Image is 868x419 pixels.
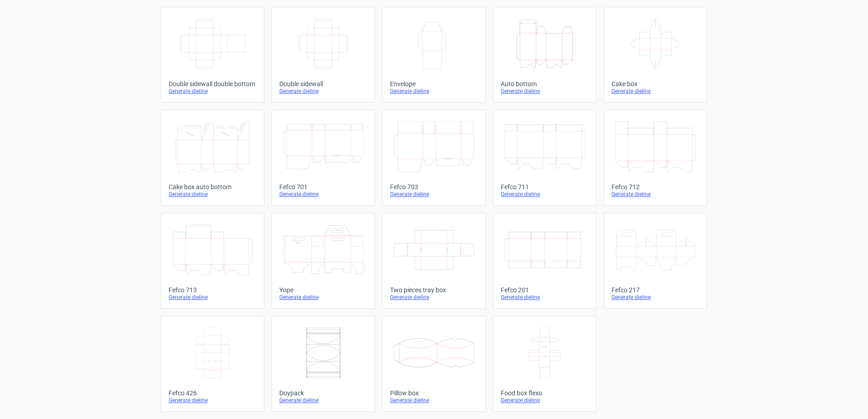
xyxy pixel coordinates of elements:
[272,316,375,412] a: DoypackGenerate dieline
[501,397,589,404] div: Generate dieline
[390,294,478,301] div: Generate dieline
[279,183,367,191] div: Fefco 701
[169,286,257,294] div: Fefco 713
[611,191,699,198] div: Generate dieline
[604,7,707,103] a: Cake boxGenerate dieline
[169,294,257,301] div: Generate dieline
[382,316,486,412] a: Pillow boxGenerate dieline
[611,294,699,301] div: Generate dieline
[161,110,264,206] a: Cake box auto bottomGenerate dieline
[501,191,589,198] div: Generate dieline
[169,191,257,198] div: Generate dieline
[501,286,589,294] div: Fefco 201
[390,397,478,404] div: Generate dieline
[604,110,707,206] a: Fefco 712Generate dieline
[161,316,264,412] a: Fefco 426Generate dieline
[604,213,707,309] a: Fefco 217Generate dieline
[501,80,589,88] div: Auto bottom
[169,397,257,404] div: Generate dieline
[501,183,589,191] div: Fefco 711
[279,286,367,294] div: Yope
[501,389,589,397] div: Food box flexo
[169,389,257,397] div: Fefco 426
[390,88,478,95] div: Generate dieline
[390,183,478,191] div: Fefco 703
[501,88,589,95] div: Generate dieline
[493,316,596,412] a: Food box flexoGenerate dieline
[390,389,478,397] div: Pillow box
[161,7,264,103] a: Double sidewall double bottomGenerate dieline
[611,88,699,95] div: Generate dieline
[169,183,257,191] div: Cake box auto bottom
[161,213,264,309] a: Fefco 713Generate dieline
[493,213,596,309] a: Fefco 201Generate dieline
[272,110,375,206] a: Fefco 701Generate dieline
[169,80,257,88] div: Double sidewall double bottom
[169,88,257,95] div: Generate dieline
[279,389,367,397] div: Doypack
[390,80,478,88] div: Envelope
[272,213,375,309] a: YopeGenerate dieline
[279,88,367,95] div: Generate dieline
[611,286,699,294] div: Fefco 217
[382,7,486,103] a: EnvelopeGenerate dieline
[279,80,367,88] div: Double sidewall
[272,7,375,103] a: Double sidewallGenerate dieline
[493,7,596,103] a: Auto bottomGenerate dieline
[611,183,699,191] div: Fefco 712
[382,213,486,309] a: Two pieces tray boxGenerate dieline
[493,110,596,206] a: Fefco 711Generate dieline
[279,191,367,198] div: Generate dieline
[279,294,367,301] div: Generate dieline
[501,294,589,301] div: Generate dieline
[611,80,699,88] div: Cake box
[390,191,478,198] div: Generate dieline
[279,397,367,404] div: Generate dieline
[382,110,486,206] a: Fefco 703Generate dieline
[390,286,478,294] div: Two pieces tray box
